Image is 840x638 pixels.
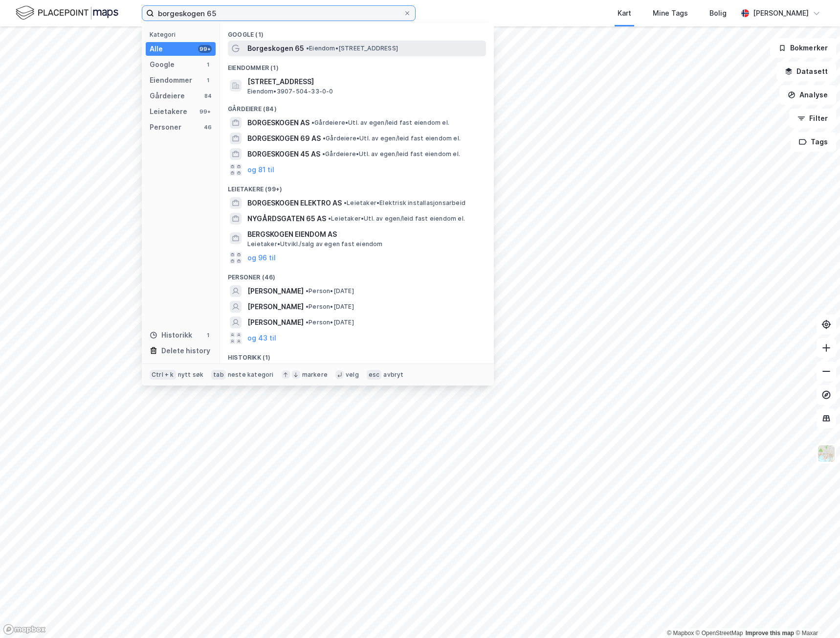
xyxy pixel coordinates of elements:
[770,38,836,58] button: Bokmerker
[220,97,494,115] div: Gårdeiere (84)
[204,123,212,131] div: 46
[618,7,631,19] div: Kart
[247,285,304,297] span: [PERSON_NAME]
[247,332,276,344] button: og 43 til
[150,74,192,86] div: Eiendommer
[198,45,212,53] div: 99+
[150,329,192,341] div: Historikk
[150,43,163,55] div: Alle
[328,215,331,222] span: •
[306,45,398,52] span: Eiendom • [STREET_ADDRESS]
[653,7,688,19] div: Mine Tags
[247,228,482,240] span: BERGSKOGEN EIENDOM AS
[667,630,694,637] a: Mapbox
[220,178,494,195] div: Leietakere (99+)
[247,240,383,248] span: Leietaker • Utvikl./salg av egen fast eiendom
[247,117,309,129] span: BORGESKOGEN AS
[150,121,181,133] div: Personer
[220,56,494,74] div: Eiendommer (1)
[791,591,840,638] iframe: Chat Widget
[322,150,460,158] span: Gårdeiere • Utl. av egen/leid fast eiendom el.
[247,252,276,264] button: og 96 til
[154,6,403,21] input: Søk på adresse, matrikkel, gårdeiere, leietakere eller personer
[247,317,304,328] span: [PERSON_NAME]
[344,199,347,206] span: •
[247,76,482,88] span: [STREET_ADDRESS]
[311,119,314,126] span: •
[150,90,185,102] div: Gårdeiere
[306,319,309,326] span: •
[323,135,326,142] span: •
[789,109,836,128] button: Filter
[323,135,461,142] span: Gårdeiere • Utl. av egen/leid fast eiendom el.
[344,199,465,207] span: Leietaker • Elektrisk installasjonsarbeid
[306,319,354,326] span: Person • [DATE]
[150,370,176,380] div: Ctrl + k
[817,444,836,463] img: Z
[16,4,118,22] img: logo.f888ab2527a4732fd821a326f86c7f29.svg
[204,92,212,100] div: 84
[709,7,727,19] div: Bolig
[220,23,494,41] div: Google (1)
[204,61,212,68] div: 1
[696,630,743,637] a: OpenStreetMap
[247,213,326,225] span: NYGÅRDSGATEN 65 AS
[311,119,449,127] span: Gårdeiere • Utl. av egen/leid fast eiendom el.
[306,303,354,311] span: Person • [DATE]
[247,88,333,95] span: Eiendom • 3907-504-33-0-0
[779,85,836,105] button: Analyse
[211,370,226,380] div: tab
[322,150,325,158] span: •
[247,148,320,160] span: BORGESKOGEN 45 AS
[302,371,328,379] div: markere
[383,371,403,379] div: avbryt
[198,108,212,115] div: 99+
[247,301,304,313] span: [PERSON_NAME]
[161,345,210,357] div: Delete history
[204,76,212,84] div: 1
[228,371,274,379] div: neste kategori
[746,630,794,637] a: Improve this map
[346,371,359,379] div: velg
[150,59,175,70] div: Google
[306,303,309,310] span: •
[178,371,204,379] div: nytt søk
[220,346,494,364] div: Historikk (1)
[150,106,187,117] div: Leietakere
[306,287,354,295] span: Person • [DATE]
[247,197,342,209] span: BORGESKOGEN ELEKTRO AS
[776,62,836,81] button: Datasett
[791,132,836,152] button: Tags
[150,31,216,38] div: Kategori
[3,624,46,635] a: Mapbox homepage
[306,287,309,295] span: •
[247,164,274,176] button: og 81 til
[204,331,212,339] div: 1
[247,43,304,54] span: Borgeskogen 65
[220,266,494,283] div: Personer (46)
[247,133,321,144] span: BORGESKOGEN 69 AS
[753,7,809,19] div: [PERSON_NAME]
[328,215,465,223] span: Leietaker • Utl. av egen/leid fast eiendom el.
[367,370,382,380] div: esc
[306,45,309,52] span: •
